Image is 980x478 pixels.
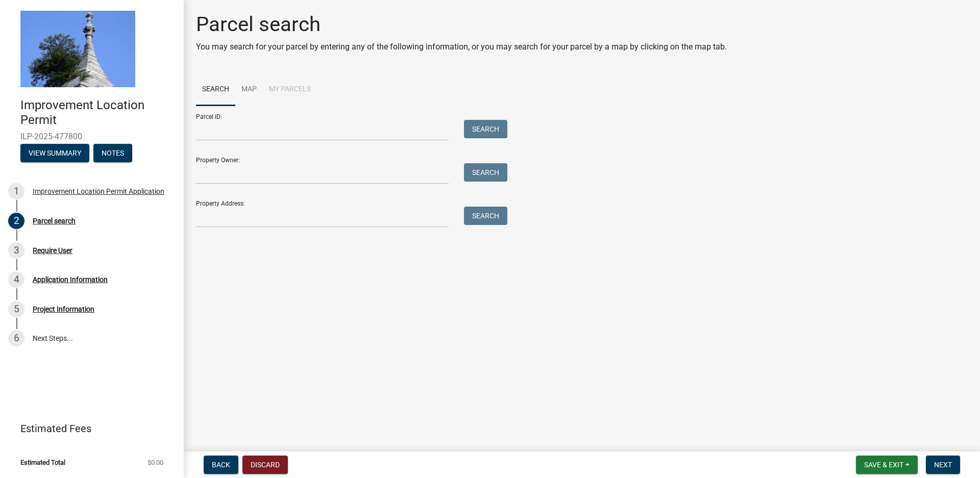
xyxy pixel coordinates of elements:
[464,207,507,225] button: Search
[196,41,727,53] p: You may search for your parcel by entering any of the following information, or you may search fo...
[20,132,163,141] span: ILP-2025-477800
[33,276,108,283] div: Application Information
[33,306,94,313] div: Project Information
[856,456,918,474] button: Save & Exit
[93,149,132,158] wm-modal-confirm: Notes
[20,144,89,162] button: View Summary
[242,456,288,474] button: Discard
[8,301,24,317] div: 5
[20,98,176,128] h4: Improvement Location Permit
[8,271,24,288] div: 4
[196,73,235,106] a: Search
[8,330,24,346] div: 6
[212,461,230,469] span: Back
[8,242,24,259] div: 3
[464,120,507,138] button: Search
[148,459,163,466] span: $0.00
[934,461,952,469] span: Next
[93,144,132,162] button: Notes
[464,163,507,182] button: Search
[926,456,960,474] button: Next
[196,12,727,37] h1: Parcel search
[235,73,263,106] a: Map
[8,418,167,439] a: Estimated Fees
[8,213,24,229] div: 2
[33,247,72,254] div: Require User
[8,183,24,199] div: 1
[20,459,65,466] span: Estimated Total
[33,188,164,195] div: Improvement Location Permit Application
[20,149,89,158] wm-modal-confirm: Summary
[33,217,76,224] div: Parcel search
[864,461,903,469] span: Save & Exit
[204,456,238,474] button: Back
[20,11,135,87] img: Decatur County, Indiana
